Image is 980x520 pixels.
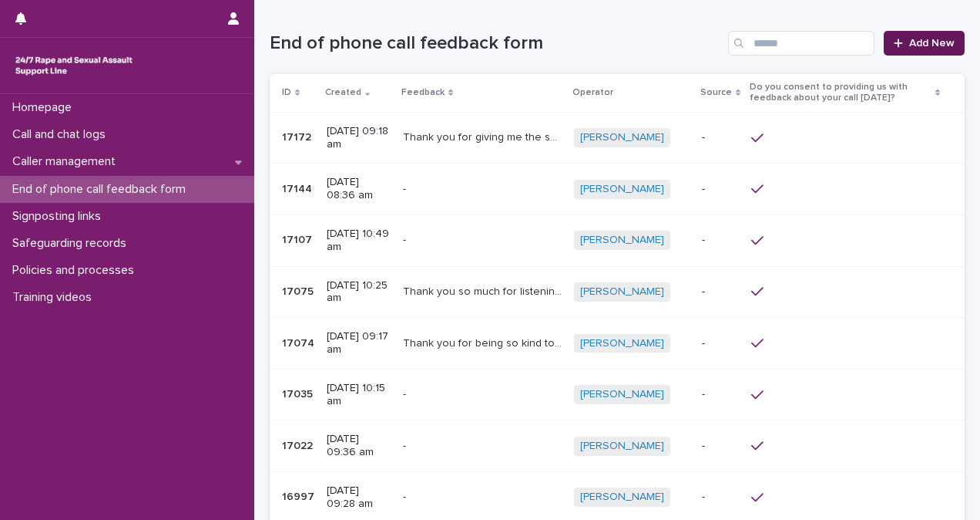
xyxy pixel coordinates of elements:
p: - [702,337,739,350]
p: Homepage [6,100,84,115]
a: Add New [884,31,965,56]
a: [PERSON_NAME] [580,131,664,144]
p: - [702,131,739,144]
h1: End of phone call feedback form [270,32,722,55]
a: [PERSON_NAME] [580,491,664,504]
p: [DATE] 09:28 am [327,485,391,511]
p: - [702,234,739,247]
tr: 1707517075 [DATE] 10:25 amThank you so much for listening, you are an amazing serviceThank you so... [270,266,965,318]
p: Call and chat logs [6,127,118,142]
p: - [702,183,739,196]
p: - [403,488,409,504]
p: 17035 [282,385,316,401]
p: Policies and processes [6,263,146,278]
p: 17144 [282,180,315,196]
p: [DATE] 09:17 am [327,330,391,356]
p: Signposting links [6,209,113,224]
p: [DATE] 09:36 am [327,433,391,459]
p: - [403,385,409,401]
a: [PERSON_NAME] [580,285,664,299]
a: [PERSON_NAME] [580,388,664,401]
p: ID [282,84,291,101]
p: Do you consent to providing us with feedback about your call [DATE]? [750,79,931,107]
tr: 1703517035 [DATE] 10:15 am-- [PERSON_NAME] - [270,369,965,420]
p: - [702,388,739,401]
p: Thank you for giving me the space to reflect on my thoughts and feelings [403,128,565,144]
p: - [403,437,409,453]
p: Operator [572,84,613,101]
p: 17022 [282,437,316,453]
tr: 1710717107 [DATE] 10:49 am-- [PERSON_NAME] - [270,214,965,266]
p: Thank you so much for listening, you are an amazing service [403,282,565,299]
tr: 1702217022 [DATE] 09:36 am-- [PERSON_NAME] - [270,420,965,472]
p: Safeguarding records [6,236,139,251]
span: Add New [909,38,955,49]
input: Search [728,31,874,56]
tr: 1707417074 [DATE] 09:17 amThank you for being so kind to meThank you for being so kind to me [PER... [270,318,965,370]
p: - [403,231,409,247]
a: [PERSON_NAME] [580,440,664,453]
a: [PERSON_NAME] [580,234,664,247]
a: [PERSON_NAME] [580,337,664,350]
a: [PERSON_NAME] [580,183,664,196]
p: [DATE] 10:25 am [327,279,391,306]
p: End of phone call feedback form [6,182,198,197]
p: Created [325,84,361,101]
p: 17075 [282,282,317,299]
p: 17074 [282,334,317,350]
p: Feedback [401,84,445,101]
img: rhQMoQhaT3yELyF149Cw [12,50,136,81]
p: [DATE] 10:49 am [327,228,391,254]
p: Thank you for being so kind to me [403,334,565,350]
p: 17107 [282,231,315,247]
tr: 1714417144 [DATE] 08:36 am-- [PERSON_NAME] - [270,164,965,215]
p: [DATE] 10:15 am [327,382,391,408]
p: - [702,285,739,299]
p: [DATE] 09:18 am [327,125,391,151]
p: Source [700,84,732,101]
p: 17172 [282,128,314,144]
p: 16997 [282,488,317,504]
p: - [403,180,409,196]
p: - [702,491,739,504]
p: Caller management [6,154,128,169]
p: [DATE] 08:36 am [327,176,391,202]
p: Training videos [6,290,104,305]
tr: 1717217172 [DATE] 09:18 amThank you for giving me the space to reflect on my thoughts and feeling... [270,112,965,164]
p: - [702,440,739,453]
